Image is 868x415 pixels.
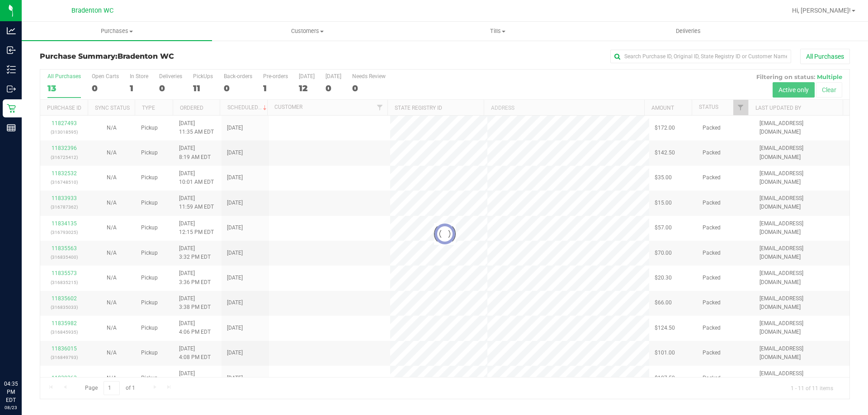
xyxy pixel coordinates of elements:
inline-svg: Inbound [7,46,16,55]
p: 04:35 PM EDT [4,380,18,404]
a: Deliveries [593,22,783,41]
inline-svg: Analytics [7,26,16,35]
inline-svg: Retail [7,104,16,113]
p: 08/23 [4,404,18,411]
iframe: Resource center [9,343,36,370]
a: Customers [212,22,402,41]
inline-svg: Reports [7,123,16,132]
a: Tills [402,22,593,41]
span: Bradenton WC [71,7,113,14]
span: Purchases [22,27,212,35]
inline-svg: Outbound [7,84,16,93]
input: Search Purchase ID, Original ID, State Registry ID or Customer Name... [610,50,791,63]
span: Customers [212,27,402,35]
span: Tills [403,27,592,35]
h3: Purchase Summary: [40,52,310,61]
span: Bradenton WC [118,52,174,61]
a: Purchases [22,22,212,41]
inline-svg: Inventory [7,65,16,74]
button: All Purchases [800,49,850,64]
span: Deliveries [664,27,713,35]
span: Hi, [PERSON_NAME]! [792,7,851,14]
